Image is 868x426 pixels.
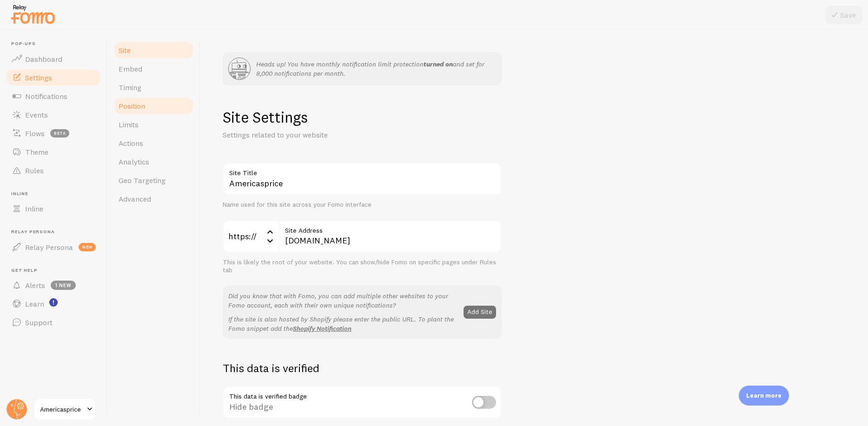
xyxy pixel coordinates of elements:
span: Notifications [25,92,67,101]
a: Americasprice [33,398,96,420]
span: beta [50,129,69,138]
label: Site Title [223,163,502,178]
span: Dashboard [25,54,62,64]
span: Inline [11,191,101,197]
a: Site [113,41,194,59]
span: Americasprice [40,404,84,415]
a: Settings [6,68,101,87]
a: Shopify Notification [293,324,351,333]
div: Learn more [739,386,789,406]
a: Inline [6,199,101,218]
span: Learn [25,299,44,308]
span: Analytics [119,157,149,166]
p: Heads up! You have monthly notification limit protection and set for 8,000 notifications per month. [256,59,496,78]
h2: This data is verified [223,361,502,375]
span: Alerts [25,281,45,290]
span: 1 new [51,281,76,290]
span: Rules [25,166,44,175]
button: Add Site [464,306,496,319]
a: Dashboard [6,50,101,68]
div: https:// [223,220,278,253]
a: Events [6,105,101,124]
a: Alerts 1 new [6,276,101,295]
a: Limits [113,115,194,134]
p: Settings related to your website [223,130,446,140]
a: Timing [113,78,194,97]
svg: <p>Watch New Feature Tutorials!</p> [49,298,58,307]
a: Support [6,313,101,332]
span: Support [25,318,53,327]
a: Relay Persona new [6,238,101,256]
span: Relay Persona [25,242,73,252]
h1: Site Settings [223,108,502,127]
span: Position [119,101,145,111]
span: Geo Targeting [119,176,166,185]
span: Flows [25,129,45,138]
a: Analytics [113,152,194,171]
span: Settings [25,73,52,82]
p: If the site is also hosted by Shopify please enter the public URL. To plant the Fomo snippet add the [228,315,458,333]
div: Name used for this site across your Fomo interface [223,201,502,209]
a: Theme [6,143,101,161]
span: Limits [119,120,139,129]
p: Did you know that with Fomo, you can add multiple other websites to your Fomo account, each with ... [228,291,458,310]
span: Timing [119,83,141,92]
a: Embed [113,59,194,78]
span: Pop-ups [11,41,101,47]
a: Flows beta [6,124,101,143]
strong: turned on [424,60,453,68]
span: Get Help [11,268,101,274]
span: Site [119,46,131,55]
a: Learn [6,295,101,313]
div: This is likely the root of your website. You can show/hide Fomo on specific pages under Rules tab [223,258,502,275]
a: Notifications [6,87,101,105]
a: Position [113,97,194,115]
span: Theme [25,147,48,157]
img: fomo-relay-logo-orange.svg [10,2,56,26]
a: Actions [113,134,194,152]
a: Geo Targeting [113,171,194,190]
span: Actions [119,138,143,148]
span: Inline [25,204,43,213]
a: Advanced [113,190,194,208]
label: Site Address [278,220,502,236]
a: Rules [6,161,101,180]
span: Events [25,110,48,119]
span: new [79,243,96,251]
p: Learn more [746,391,782,400]
span: Embed [119,64,142,73]
input: myhonestcompany.com [278,220,502,253]
span: Advanced [119,194,151,203]
span: Relay Persona [11,229,101,235]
